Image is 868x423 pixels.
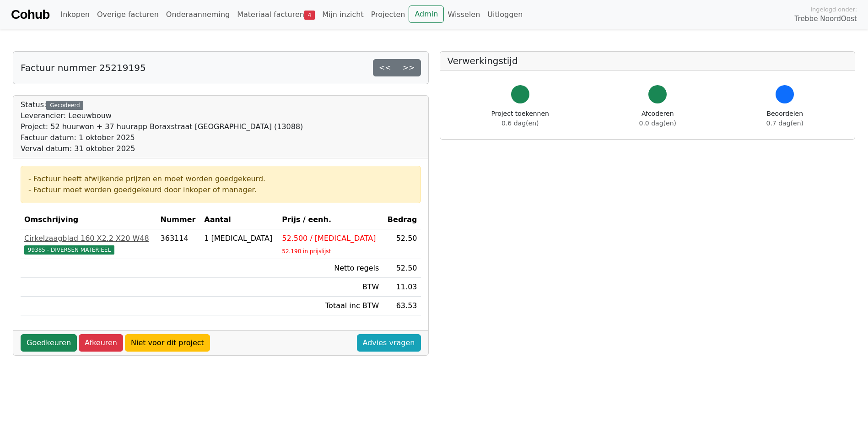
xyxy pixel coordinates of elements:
a: Materiaal facturen4 [233,5,318,24]
span: 0.0 dag(en) [639,119,676,127]
th: Prijs / eenh. [278,211,383,229]
a: Goedkeuren [21,334,77,352]
a: >> [397,59,421,76]
div: Beoordelen [766,109,803,128]
span: 99385 - DIVERSEN MATERIEEL [24,245,114,255]
th: Nummer [157,211,201,229]
td: Totaal inc BTW [278,297,383,315]
span: 0.6 dag(en) [501,119,539,127]
a: Projecten [367,5,409,24]
sub: 52.190 in prijslijst [282,248,331,255]
div: Factuur datum: 1 oktober 2025 [21,132,303,143]
div: - Factuur moet worden goedgekeurd door inkoper of manager. [28,184,413,195]
a: Cohub [11,4,49,26]
div: - Factuur heeft afwijkende prijzen en moet worden goedgekeurd. [28,174,413,184]
a: Cirkelzaagblad 160 X2.2 X20 W4899385 - DIVERSEN MATERIEEL [24,233,153,255]
span: 0.7 dag(en) [766,119,803,127]
a: Niet voor dit project [125,334,210,352]
h5: Verwerkingstijd [447,55,848,66]
a: Inkopen [57,5,93,24]
a: Wisselen [444,5,484,24]
div: Status: [21,99,303,154]
td: 63.53 [383,297,421,315]
td: 52.50 [383,259,421,278]
th: Bedrag [383,211,421,229]
div: Afcoderen [639,109,676,128]
a: Admin [409,5,444,23]
a: << [373,59,397,76]
span: 4 [304,11,315,20]
div: Gecodeerd [46,101,83,110]
a: Mijn inzicht [318,5,367,24]
div: 1 [MEDICAL_DATA] [204,233,275,244]
h5: Factuur nummer 25219195 [21,62,146,73]
div: Cirkelzaagblad 160 X2.2 X20 W48 [24,233,153,244]
a: Onderaanneming [162,5,233,24]
div: Project: 52 huurwon + 37 huurapp Boraxstraat [GEOGRAPHIC_DATA] (13088) [21,121,303,132]
td: 11.03 [383,278,421,297]
td: 52.50 [383,229,421,259]
td: Netto regels [278,259,383,278]
span: Ingelogd onder: [810,5,857,14]
a: Afkeuren [79,334,123,352]
div: Leverancier: Leeuwbouw [21,110,303,121]
div: Verval datum: 31 oktober 2025 [21,143,303,154]
a: Overige facturen [93,5,162,24]
td: BTW [278,278,383,297]
th: Omschrijving [21,211,157,229]
th: Aantal [200,211,278,229]
td: 363114 [157,229,201,259]
a: Advies vragen [357,334,421,352]
span: Trebbe NoordOost [795,14,857,24]
div: Project toekennen [491,109,549,128]
a: Uitloggen [484,5,526,24]
div: 52.500 / [MEDICAL_DATA] [282,233,379,244]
